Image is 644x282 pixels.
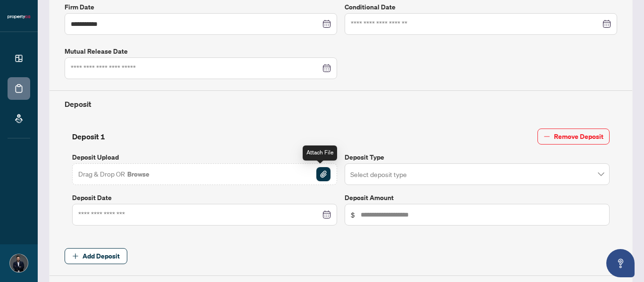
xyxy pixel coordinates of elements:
span: Remove Deposit [554,129,603,144]
label: Conditional Date [345,2,617,12]
label: Firm Date [65,2,337,12]
label: Mutual Release Date [65,46,337,56]
h4: Deposit [65,98,617,110]
button: Open asap [606,249,635,277]
img: logo [8,14,30,20]
span: Add Deposit [83,249,120,264]
label: Deposit Date [72,193,337,203]
span: $ [351,209,355,220]
img: Profile Icon [10,254,28,272]
span: Drag & Drop OR [78,168,150,180]
h4: Deposit 1 [72,131,105,142]
button: Add Deposit [65,248,127,264]
span: Drag & Drop OR BrowseFile Attachement [72,163,337,185]
button: Browse [126,168,150,180]
span: minus [544,133,550,140]
label: Deposit Amount [345,193,610,203]
button: File Attachement [316,167,331,182]
button: Remove Deposit [537,129,610,145]
img: File Attachement [316,167,330,181]
label: Deposit Type [345,152,610,162]
label: Deposit Upload [72,152,337,162]
div: Attach File [303,145,337,161]
span: plus [72,253,79,259]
